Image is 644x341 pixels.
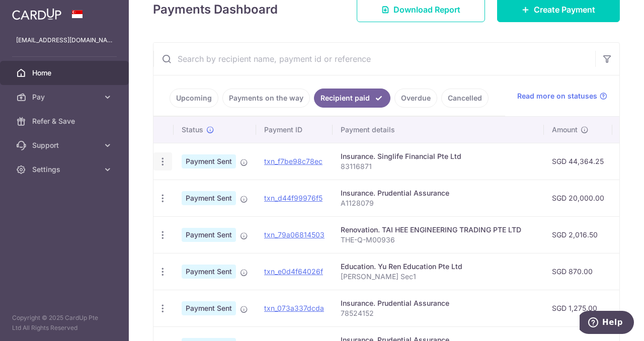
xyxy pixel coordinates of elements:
a: Cancelled [441,89,489,108]
span: Download Report [393,4,460,16]
h4: Payments Dashboard [153,1,278,19]
span: Payment Sent [182,301,236,315]
td: SGD 2,016.50 [544,216,612,253]
span: Payment Sent [182,191,236,205]
span: Read more on statuses [517,91,597,101]
td: SGD 1,275.00 [544,290,612,326]
span: Payment Sent [182,228,236,242]
a: txn_f7be98c78ec [264,157,323,165]
div: Insurance. Prudential Assurance [341,188,536,198]
span: Pay [32,92,99,102]
a: Read more on statuses [517,91,607,101]
th: Payment details [333,117,544,143]
div: Insurance. Singlife Financial Pte Ltd [341,151,536,161]
a: Upcoming [170,89,218,108]
span: Amount [552,125,578,135]
a: Payments on the way [222,89,310,108]
td: SGD 44,364.25 [544,143,612,180]
span: Settings [32,164,99,175]
a: txn_79a06814503 [264,230,325,239]
p: [EMAIL_ADDRESS][DOMAIN_NAME] [16,35,113,45]
a: txn_073a337dcda [264,304,324,312]
p: A1128079 [341,198,536,208]
span: Payment Sent [182,265,236,279]
img: CardUp [12,8,61,20]
a: Overdue [394,89,437,108]
span: Refer & Save [32,116,99,126]
div: Renovation. TAI HEE ENGINEERING TRADING PTE LTD [341,225,536,235]
span: Home [32,68,99,78]
span: Status [182,125,203,135]
th: Payment ID [256,117,333,143]
p: [PERSON_NAME] Sec1 [341,272,536,282]
div: Insurance. Prudential Assurance [341,298,536,308]
p: 78524152 [341,308,536,318]
span: Create Payment [534,4,595,16]
span: Support [32,140,99,150]
td: SGD 870.00 [544,253,612,290]
a: txn_d44f99976f5 [264,194,323,202]
span: Payment Sent [182,154,236,168]
p: THE-Q-M00936 [341,235,536,245]
iframe: Opens a widget where you can find more information [580,311,634,336]
td: SGD 20,000.00 [544,180,612,216]
a: Recipient paid [314,89,390,108]
p: 83116871 [341,161,536,172]
a: txn_e0d4f64026f [264,267,323,276]
div: Education. Yu Ren Education Pte Ltd [341,262,536,272]
input: Search by recipient name, payment id or reference [153,43,595,75]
